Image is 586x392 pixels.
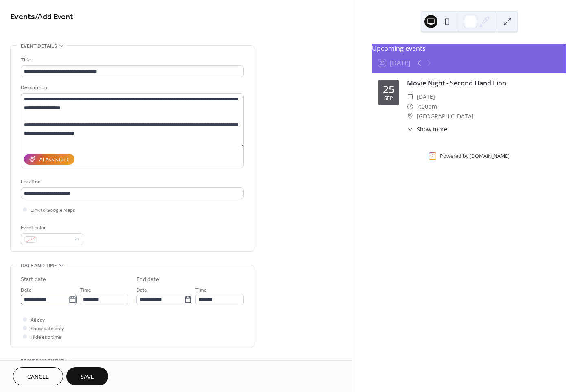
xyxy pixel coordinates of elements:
[417,92,435,102] span: [DATE]
[440,152,509,159] div: Powered by
[31,324,64,333] span: Show date only
[417,111,474,121] span: [GEOGRAPHIC_DATA]
[31,206,75,215] span: Link to Google Maps
[66,367,108,385] button: Save
[21,42,57,50] span: Event details
[21,357,64,366] span: Recurring event
[13,367,63,385] button: Cancel
[372,44,566,53] div: Upcoming events
[407,92,413,102] div: ​
[407,125,413,133] div: ​
[21,83,242,92] div: Description
[417,102,437,111] span: 7:00pm
[195,286,207,294] span: Time
[21,261,57,270] span: Date and time
[21,275,46,284] div: Start date
[407,102,413,111] div: ​
[39,156,69,164] div: AI Assistant
[407,125,447,133] button: ​Show more
[383,84,394,94] div: 25
[27,373,49,381] span: Cancel
[80,286,91,294] span: Time
[407,78,560,88] div: Movie Night - Second Hand Lion
[21,178,242,186] div: Location
[136,286,147,294] span: Date
[417,125,447,133] span: Show more
[21,56,242,64] div: Title
[21,224,82,232] div: Event color
[470,152,509,159] a: [DOMAIN_NAME]
[31,316,45,324] span: All day
[35,9,73,25] span: / Add Event
[31,333,61,342] span: Hide end time
[136,275,159,284] div: End date
[24,154,74,165] button: AI Assistant
[10,9,35,25] a: Events
[81,373,94,381] span: Save
[21,286,32,294] span: Date
[407,111,413,121] div: ​
[384,96,393,101] div: Sep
